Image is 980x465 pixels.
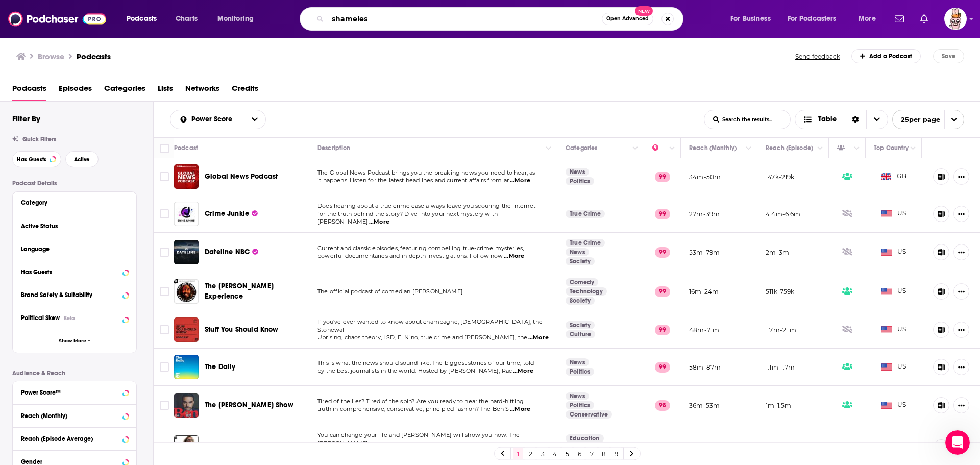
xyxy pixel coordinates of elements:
[953,244,969,260] button: Show More Button
[723,11,783,27] button: open menu
[513,367,533,375] span: ...More
[13,330,136,353] button: Show More
[730,12,771,26] span: For Business
[766,401,791,410] p: 1m-1.5m
[21,246,121,253] div: Language
[537,448,548,460] a: 3
[174,142,198,154] div: Podcast
[566,239,605,247] a: True Crime
[892,110,964,129] button: open menu
[21,409,128,422] button: Reach (Monthly)
[586,448,597,460] a: 7
[317,405,509,412] span: truth in comprehensive, conservative, principled fashion? The Ben S
[317,177,509,184] span: it happens. Listen for the latest headlines and current affairs from ar
[12,80,46,101] a: Podcasts
[174,240,199,264] img: Dateline NBC
[689,210,720,218] p: 27m-39m
[562,448,572,460] a: 5
[814,142,826,155] button: Column Actions
[8,9,106,29] img: Podchaser - Follow, Share and Rate Podcasts
[309,7,693,31] div: Search podcasts, credits, & more...
[655,400,670,410] p: 98
[59,338,86,344] span: Show More
[945,430,970,455] iframe: Intercom live chat
[891,10,908,28] a: Show notifications dropdown
[788,12,837,26] span: For Podcasters
[205,325,279,334] span: Stuff You Should Know
[21,385,128,398] button: Power Score™
[22,136,56,143] span: Quick Filters
[174,393,199,418] img: The Ben Shapiro Show
[185,80,219,101] span: Networks
[893,112,940,128] span: 25 per page
[232,80,258,101] a: Credits
[851,142,863,155] button: Column Actions
[317,431,520,447] span: You can change your life and [PERSON_NAME] will show you how. The [PERSON_NAME]
[635,6,653,16] span: New
[566,278,598,286] a: Comedy
[104,80,145,101] span: Categories
[328,11,602,27] input: Search podcasts, credits, & more...
[174,202,199,226] img: Crime Junkie
[652,142,667,154] div: Power Score
[21,311,128,324] button: Political SkewBeta
[845,110,866,129] div: Sort Direction
[689,287,719,296] p: 16m-24m
[21,268,119,276] div: Has Guests
[689,248,720,257] p: 53m-79m
[160,325,169,334] span: Toggle select row
[743,142,755,155] button: Column Actions
[566,248,589,256] a: News
[21,314,60,322] span: Political Skew
[21,242,128,255] button: Language
[205,209,258,219] a: Crime Junkie
[174,164,199,189] img: Global News Podcast
[916,10,932,28] a: Show notifications dropdown
[317,169,535,176] span: The Global News Podcast brings you the breaking news you need to hear, as
[160,401,169,410] span: Toggle select row
[119,11,170,27] button: open menu
[74,157,90,162] span: Active
[205,325,279,335] a: Stuff You Should Know
[837,142,851,154] div: Has Guests
[933,49,964,63] button: Save
[606,16,649,21] span: Open Advanced
[566,434,604,443] a: Education
[859,12,876,26] span: More
[550,448,560,460] a: 4
[689,142,737,154] div: Reach (Monthly)
[77,52,111,61] a: Podcasts
[874,142,909,154] div: Top Country
[160,287,169,296] span: Toggle select row
[543,142,555,155] button: Column Actions
[317,142,350,154] div: Description
[205,401,293,409] span: The [PERSON_NAME] Show
[655,172,670,182] p: 99
[170,116,244,123] button: open menu
[176,12,198,26] span: Charts
[205,362,236,372] a: The Daily
[566,330,595,338] a: Culture
[12,370,137,377] p: Audience & Reach
[953,322,969,338] button: Show More Button
[907,142,919,155] button: Column Actions
[174,317,199,342] a: Stuff You Should Know
[818,116,837,123] span: Table
[655,247,670,257] p: 99
[210,11,267,27] button: open menu
[205,400,293,410] a: The [PERSON_NAME] Show
[12,151,61,167] button: Has Guests
[689,326,719,334] p: 48m-71m
[174,435,199,460] img: The Mel Robbins Podcast
[317,252,503,259] span: powerful documentaries and in-depth investigations. Follow now
[944,8,967,30] span: Logged in as Nouel
[513,448,523,460] a: 1
[205,172,278,182] a: Global News Podcast
[781,11,851,27] button: open menu
[881,400,906,410] span: US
